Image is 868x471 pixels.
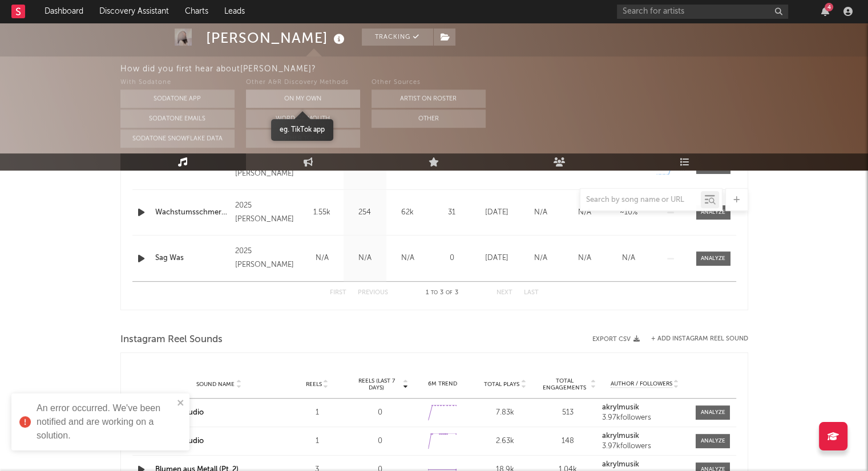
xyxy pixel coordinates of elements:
div: N/A [522,207,560,218]
div: N/A [609,253,648,264]
div: 31 [432,207,472,218]
div: ~ 10 % [609,207,648,218]
button: Other [372,109,486,128]
div: [DATE] [478,207,516,218]
div: Other Sources [372,76,486,90]
div: 4 [825,3,833,11]
button: On My Own [246,90,360,108]
div: 1 [289,436,346,447]
div: N/A [304,253,341,264]
a: Wachstumsschmerzen [155,207,230,218]
button: close [177,398,185,409]
button: Word Of Mouth [246,109,360,128]
strong: akrylmusik [602,461,639,468]
div: 3.97k followers [602,414,688,422]
div: 3.97k followers [602,442,688,450]
div: N/A [566,253,604,264]
strong: akrylmusik [602,432,639,440]
button: Sodatone App [120,90,235,108]
strong: akrylmusik [602,404,639,411]
div: 2025 [PERSON_NAME] [235,199,297,226]
div: N/A [522,253,560,264]
div: 0 [352,407,409,419]
div: 1.55k [304,207,341,218]
button: Previous [358,290,388,296]
span: Total Plays [484,381,519,388]
div: 6M Trend [414,380,471,388]
div: [DATE] [478,253,516,264]
span: to [431,290,438,295]
div: + Add Instagram Reel Sound [640,336,748,342]
a: akrylmusik [602,461,688,469]
button: Sodatone Emails [120,109,235,128]
input: Search for artists [617,5,788,19]
div: 513 [539,407,596,419]
div: 0 [352,436,409,447]
a: akrylmusik [602,404,688,412]
div: 1 3 3 [411,286,474,300]
div: 62k [389,207,426,218]
button: Sodatone Snowflake Data [120,129,235,148]
button: Next [496,290,512,296]
div: 0 [432,253,472,264]
button: Artist on Roster [372,90,486,108]
div: 2.63k [477,436,534,447]
a: akrylmusik [602,432,688,440]
button: Export CSV [592,336,640,343]
button: 4 [821,7,829,16]
div: N/A [346,253,383,264]
div: With Sodatone [120,76,235,90]
span: Total Engagements [539,377,590,391]
div: 7.83k [477,407,534,419]
span: Reels (last 7 days) [352,377,402,391]
span: Reels [306,381,322,388]
input: Search by song name or URL [580,196,701,205]
span: Sound Name [196,381,235,388]
span: of [446,290,453,295]
button: + Add Instagram Reel Sound [651,336,748,342]
div: 148 [539,436,596,447]
div: [PERSON_NAME] [206,29,348,47]
div: N/A [566,207,604,218]
div: 2025 [PERSON_NAME] [235,245,297,272]
div: An error occurred. We've been notified and are working on a solution. [37,401,173,442]
button: Last [524,290,539,296]
div: N/A [389,253,426,264]
button: Other Tools [246,129,360,148]
a: Sag Was [155,253,230,264]
span: Author / Followers [611,380,672,388]
div: 1 [289,407,346,419]
div: Other A&R Discovery Methods [246,76,360,90]
div: 254 [346,207,383,218]
button: Tracking [362,29,433,46]
button: First [330,290,346,296]
span: Instagram Reel Sounds [120,333,223,347]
